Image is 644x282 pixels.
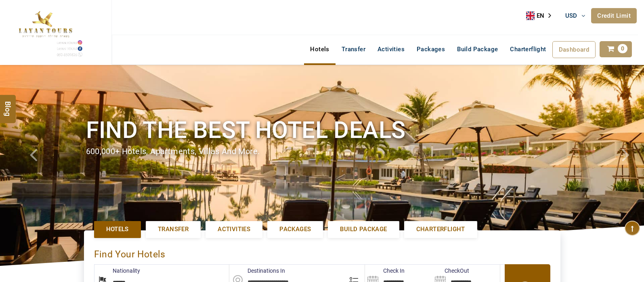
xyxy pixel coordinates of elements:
a: Hotels [304,41,335,57]
a: 0 [600,41,632,57]
aside: Language selected: English [526,10,557,22]
span: Charterflight [416,225,465,234]
label: Destinations In [229,267,285,275]
span: 0 [618,44,627,53]
span: Hotels [106,225,129,234]
span: Charterflight [510,46,546,53]
a: Hotels [94,221,141,238]
div: Find Your Hotels [94,240,550,264]
a: Build Package [451,41,504,57]
span: Dashboard [559,46,589,53]
span: Transfer [158,225,189,234]
a: Build Package [328,221,399,238]
a: Packages [267,221,323,238]
div: 600,000+ hotels, apartments, villas and more. [86,146,558,157]
label: Nationality [94,267,140,275]
a: Activities [206,221,262,238]
a: Credit Limit [591,8,637,23]
span: Blog [3,101,13,108]
label: Check In [365,267,405,275]
div: Language [526,10,557,22]
a: Transfer [336,41,371,57]
span: Packages [279,225,311,234]
a: Packages [411,41,451,57]
span: USD [565,12,577,19]
a: EN [526,10,557,22]
h1: Find the best hotel deals [86,115,558,145]
a: Charterflight [504,41,552,57]
a: Transfer [146,221,201,238]
a: Activities [371,41,411,57]
img: The Royal Line Holidays [6,4,84,58]
span: Activities [218,225,250,234]
label: CheckOut [432,267,469,275]
span: Build Package [340,225,387,234]
a: Charterflight [404,221,477,238]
